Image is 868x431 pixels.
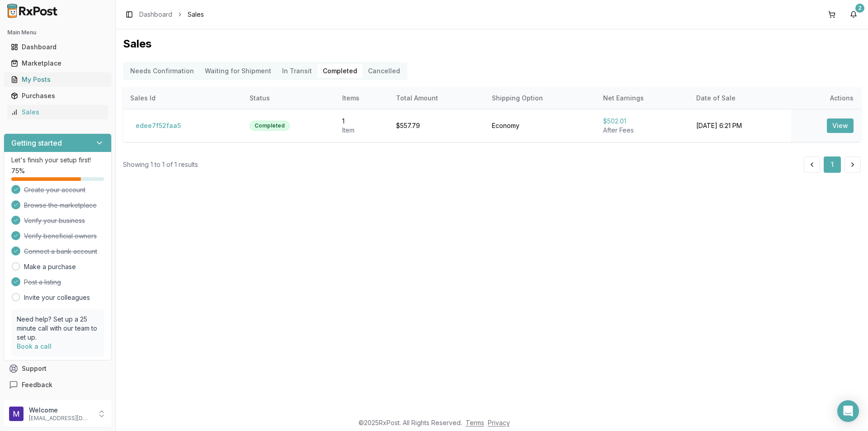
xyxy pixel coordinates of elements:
span: Sales [188,10,204,19]
p: Let's finish your setup first! [11,156,104,165]
button: Sales [4,105,112,119]
a: Sales [7,104,108,120]
span: Create your account [24,185,85,194]
div: $502.01 [603,117,682,126]
nav: breadcrumb [139,10,204,19]
a: Terms [466,419,484,426]
button: 2 [846,7,861,22]
th: Items [335,87,389,109]
img: RxPost Logo [4,4,61,18]
a: Make a purchase [24,262,76,271]
th: Actions [791,87,861,109]
button: My Posts [4,72,112,87]
a: Dashboard [139,10,172,19]
button: Cancelled [363,64,406,78]
div: Open Intercom Messenger [837,400,859,422]
span: Verify your business [24,216,85,225]
div: Dashboard [11,43,104,52]
th: Net Earnings [596,87,689,109]
div: After Fees [603,126,682,135]
h2: Main Menu [7,29,108,36]
th: Shipping Option [485,87,596,109]
h3: Getting started [11,137,62,148]
p: Need help? Set up a 25 minute call with our team to set up. [17,315,99,342]
a: Invite your colleagues [24,293,90,302]
button: edee7f52faa5 [130,118,186,133]
span: Post a listing [24,278,61,287]
div: [DATE] 6:21 PM [696,121,783,130]
span: Browse the marketplace [24,201,97,210]
th: Status [242,87,335,109]
div: Purchases [11,91,104,100]
a: Purchases [7,88,108,104]
p: Welcome [29,406,92,415]
span: 75 % [11,166,25,175]
img: User avatar [9,407,24,421]
span: Verify beneficial owners [24,232,97,241]
a: Dashboard [7,39,108,55]
a: My Posts [7,71,108,88]
button: View [827,118,854,133]
span: Connect a bank account [24,247,97,256]
button: Dashboard [4,40,112,54]
p: [EMAIL_ADDRESS][DOMAIN_NAME] [29,415,92,422]
div: 1 [342,117,382,126]
th: Date of Sale [689,87,791,109]
button: 1 [824,156,841,173]
button: In Transit [277,64,317,78]
div: 2 [855,4,864,13]
button: Feedback [4,377,112,393]
div: Showing 1 to 1 of 1 results [123,160,198,169]
span: Feedback [22,380,52,389]
th: Total Amount [389,87,485,109]
h1: Sales [123,37,861,51]
button: Waiting for Shipment [199,64,277,78]
button: Support [4,360,112,377]
div: My Posts [11,75,104,84]
div: Economy [492,121,589,130]
button: Marketplace [4,56,112,71]
button: Needs Confirmation [125,64,199,78]
a: Marketplace [7,55,108,71]
a: Book a call [17,342,52,350]
div: Marketplace [11,59,104,68]
div: Completed [250,121,290,131]
div: Item [342,126,382,135]
div: Sales [11,108,104,117]
th: Sales Id [123,87,242,109]
button: Purchases [4,89,112,103]
div: $557.79 [396,121,477,130]
button: Completed [317,64,363,78]
a: Privacy [488,419,510,426]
